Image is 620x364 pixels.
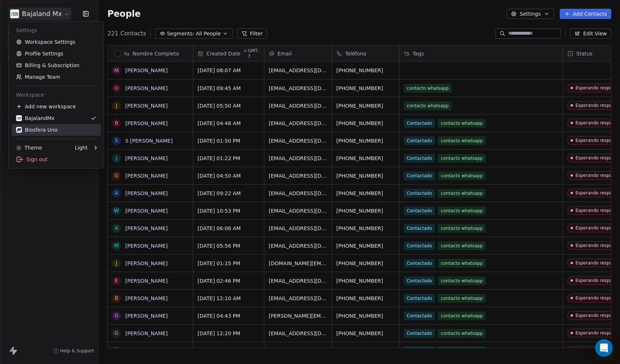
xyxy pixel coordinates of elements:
[12,154,101,165] div: Sign out
[12,36,101,48] a: Workspace Settings
[12,89,101,101] div: Workspace
[12,48,101,59] a: Profile Settings
[12,101,101,112] div: Add new workspace
[16,115,54,122] div: BajalandMx
[16,115,22,121] img: ppic-bajaland-logo.jpg
[16,126,57,133] div: Biosfera Uno
[12,71,101,83] a: Manage Team
[12,24,101,36] div: Settings
[16,144,42,151] div: Theme
[12,59,101,71] a: Billing & Subscription
[75,144,88,151] div: Light
[16,127,22,133] img: biosfera-ppic.jpg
